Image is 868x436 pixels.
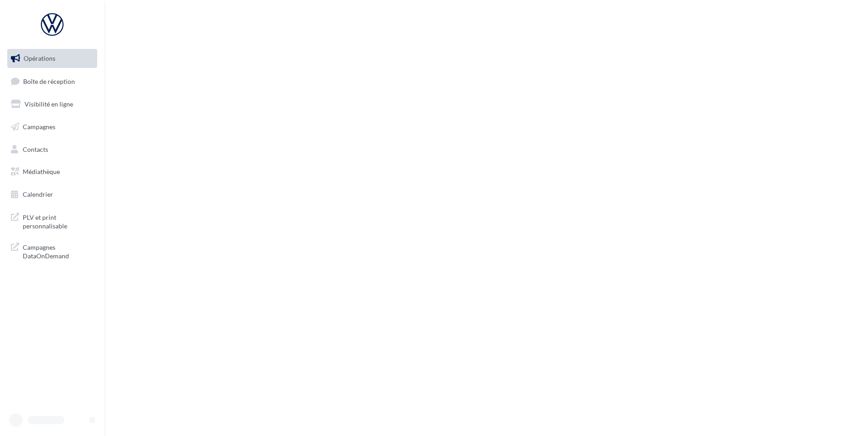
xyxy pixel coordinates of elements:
a: Contacts [5,140,99,159]
a: PLV et print personnalisable [5,208,99,234]
span: Opérations [24,54,55,62]
a: Boîte de réception [5,72,99,91]
a: Opérations [5,49,99,68]
a: Calendrier [5,185,99,204]
span: Contacts [23,145,48,153]
a: Médiathèque [5,162,99,181]
span: PLV et print personnalisable [23,211,94,231]
span: Calendrier [23,190,53,198]
span: Visibilité en ligne [25,100,73,108]
a: Campagnes [5,117,99,136]
a: Visibilité en ligne [5,95,99,114]
span: Campagnes DataOnDemand [23,241,94,261]
span: Médiathèque [23,168,60,175]
span: Campagnes [23,123,55,131]
span: Boîte de réception [23,77,75,85]
a: Campagnes DataOnDemand [5,237,99,264]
